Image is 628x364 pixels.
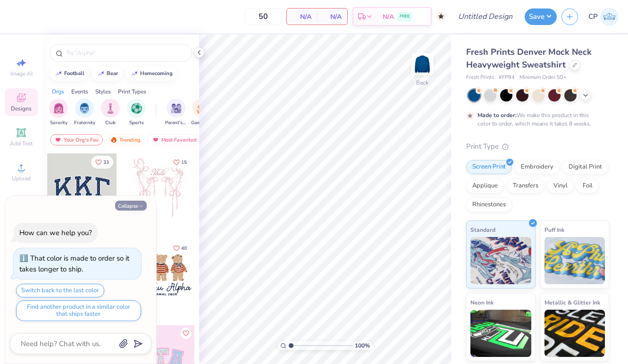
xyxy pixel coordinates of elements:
[197,103,208,114] img: Game Day Image
[544,297,600,307] span: Metallic & Glitter Ink
[499,74,515,82] span: # FP94
[53,103,64,114] img: Sorority Image
[127,99,146,127] div: filter for Sports
[115,201,147,211] button: Collapse
[544,225,564,235] span: Puff Ink
[118,87,146,96] div: Print Types
[165,99,187,127] div: filter for Parent's Weekend
[191,119,213,127] span: Game Day
[91,156,113,169] button: Like
[127,99,146,127] button: filter button
[19,254,129,274] div: That color is made to order so it takes longer to ship.
[16,300,141,321] button: Find another product in a similar color that ships faster
[55,71,62,76] img: trend_line.gif
[107,71,118,76] div: bear
[16,284,104,297] button: Switch back to the last color
[10,140,33,147] span: Add Text
[169,242,191,254] button: Like
[293,12,311,22] span: N/A
[562,160,608,174] div: Digital Print
[148,134,201,145] div: Most Favorited
[152,136,159,143] img: most_fav.gif
[507,179,544,193] div: Transfers
[451,7,520,26] input: Untitled Design
[131,71,138,76] img: trend_line.gif
[400,13,410,20] span: FREE
[74,119,95,127] span: Fraternity
[588,8,619,26] a: CP
[477,111,594,128] div: We make this product in this color to order, which means it takes 8 weeks.
[49,99,68,127] div: filter for Sorority
[106,134,145,145] div: Trending
[64,71,84,76] div: football
[466,160,512,174] div: Screen Print
[52,87,64,96] div: Orgs
[92,67,122,81] button: bear
[74,99,95,127] div: filter for Fraternity
[10,70,33,77] span: Image AI
[355,341,370,350] span: 100 %
[466,46,592,70] span: Fresh Prints Denver Mock Neck Heavyweight Sweatshirt
[470,237,531,284] img: Standard
[191,99,213,127] div: filter for Game Day
[105,103,116,114] img: Club Image
[54,136,62,143] img: most_fav.gif
[544,237,605,284] img: Puff Ink
[165,99,187,127] button: filter button
[416,78,428,87] div: Back
[110,136,117,143] img: trending.gif
[12,175,31,182] span: Upload
[181,160,187,165] span: 15
[65,48,186,58] input: Try "Alpha"
[245,8,282,25] input: – –
[588,11,598,22] span: CP
[140,71,173,76] div: homecoming
[466,74,494,82] span: Fresh Prints
[466,179,504,193] div: Applique
[191,99,213,127] button: filter button
[50,119,67,127] span: Sorority
[413,55,432,74] img: Back
[577,179,599,193] div: Foil
[470,297,494,307] span: Neon Ink
[49,99,68,127] button: filter button
[466,141,609,152] div: Print Type
[131,103,142,114] img: Sports Image
[181,246,187,251] span: 40
[544,310,605,357] img: Metallic & Glitter Ink
[383,12,394,22] span: N/A
[477,111,517,119] strong: Made to order:
[600,8,619,26] img: Caleb Perez
[165,119,187,127] span: Parent's Weekend
[50,134,103,145] div: Your Org's Fav
[323,12,342,22] span: N/A
[11,105,32,112] span: Designs
[129,119,144,127] span: Sports
[97,71,105,76] img: trend_line.gif
[547,179,574,193] div: Vinyl
[126,67,177,81] button: homecoming
[101,99,120,127] div: filter for Club
[103,160,109,165] span: 33
[50,67,89,81] button: football
[519,74,567,82] span: Minimum Order: 50 +
[525,8,557,25] button: Save
[470,310,531,357] img: Neon Ink
[105,119,116,127] span: Club
[79,103,90,114] img: Fraternity Image
[180,328,192,339] button: Like
[169,156,191,169] button: Like
[171,103,182,114] img: Parent's Weekend Image
[101,99,120,127] button: filter button
[466,198,512,212] div: Rhinestones
[74,99,95,127] button: filter button
[470,225,495,235] span: Standard
[95,87,111,96] div: Styles
[19,228,92,237] div: How can we help you?
[71,87,88,96] div: Events
[515,160,560,174] div: Embroidery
